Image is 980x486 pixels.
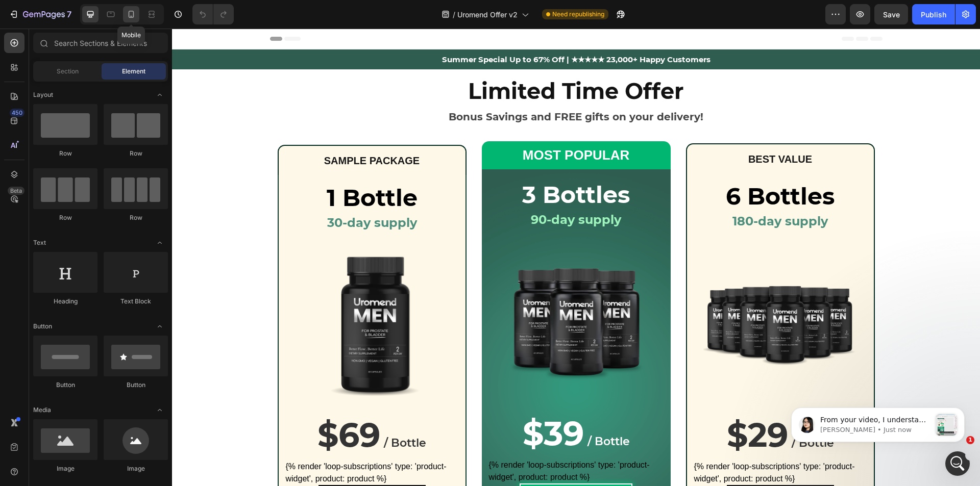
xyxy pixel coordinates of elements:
[576,125,640,136] span: BEST VALUE
[33,464,97,473] div: Image
[453,9,455,20] span: /
[552,10,604,19] span: Need republishing
[152,126,248,138] span: SAMPLE PACKAGE
[33,322,52,331] span: Button
[883,10,900,19] span: Save
[155,187,245,201] strong: 30-day supply
[522,432,695,456] div: {% render 'loop-subscriptions' type: 'product-widget', product: product %}
[415,406,458,420] span: / Bottle
[33,405,51,415] span: Media
[33,380,97,390] div: Button
[351,119,457,134] strong: MOST POPULAR
[152,402,168,418] span: Toggle open
[555,456,662,485] button: BUY NOW!
[296,49,512,76] strong: Limited Time Offer
[10,109,24,117] div: 450
[554,153,663,182] strong: 6 Bottles
[33,33,168,53] input: Search Sections & Elements
[145,386,208,426] strong: $69
[104,297,168,306] div: Text Block
[457,9,518,20] span: Uromend Offer v2
[152,318,168,335] span: Toggle open
[359,184,449,198] strong: 90-day supply
[104,380,168,390] div: Button
[277,82,531,94] strong: Bonus Savings and FREE gifts on your delivery!
[348,455,460,486] button: BUY NOW!
[560,185,656,200] strong: 180-day supply
[212,407,254,421] span: / Bottle
[122,67,145,76] span: Element
[912,4,955,24] button: Publish
[33,213,97,222] div: Row
[620,407,662,421] span: / Bottle
[192,4,234,24] div: Undo/Redo
[350,151,458,181] strong: 3 Bottles
[33,149,97,158] div: Row
[776,387,980,458] iframe: Intercom notifications message
[104,213,168,222] div: Row
[966,436,974,444] span: 1
[317,430,492,455] div: {% render 'loop-subscriptions' type: 'product-widget', product: product %}
[4,4,76,24] button: 7
[8,187,24,195] div: Beta
[57,67,79,76] span: Section
[33,238,46,247] span: Text
[104,464,168,473] div: Image
[114,432,286,456] div: {% render 'loop-subscriptions' type: 'product-widget', product: product %}
[155,155,246,184] strong: 1 Bottle
[945,451,970,476] iframe: Intercom live chat
[555,386,616,426] strong: $29
[152,235,168,251] span: Toggle open
[172,29,980,486] iframe: Design area
[351,385,412,425] strong: $39
[921,9,946,20] div: Publish
[146,456,254,485] button: BUY NOW!
[33,90,53,99] span: Layout
[874,4,908,24] button: Save
[152,87,168,103] span: Toggle open
[104,149,168,158] div: Row
[67,8,71,20] p: 7
[33,297,97,306] div: Heading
